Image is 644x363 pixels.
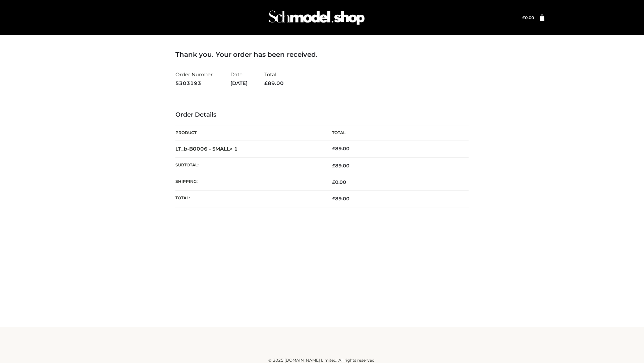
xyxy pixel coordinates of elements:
strong: × 1 [230,146,238,152]
span: 89.00 [332,196,350,202]
h3: Thank you. Your order has been received. [175,50,469,58]
li: Date: [230,69,248,89]
strong: 5303193 [175,79,214,88]
span: 89.00 [264,80,284,86]
span: 89.00 [332,163,350,169]
span: £ [332,196,335,202]
img: Schmodel Admin 964 [266,4,367,31]
th: Subtotal: [175,157,322,174]
th: Product [175,125,322,140]
bdi: 0.00 [332,179,346,185]
span: £ [264,80,268,86]
span: £ [332,179,335,185]
bdi: 0.00 [522,15,534,20]
span: £ [332,146,335,152]
strong: LT_b-B0006 - SMALL [175,146,238,152]
li: Total: [264,69,284,89]
h3: Order Details [175,111,469,119]
strong: [DATE] [230,79,248,88]
bdi: 89.00 [332,146,350,152]
span: £ [522,15,525,20]
th: Shipping: [175,174,322,191]
th: Total [322,125,469,140]
a: £0.00 [522,15,534,20]
li: Order Number: [175,69,214,89]
th: Total: [175,191,322,207]
span: £ [332,163,335,169]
